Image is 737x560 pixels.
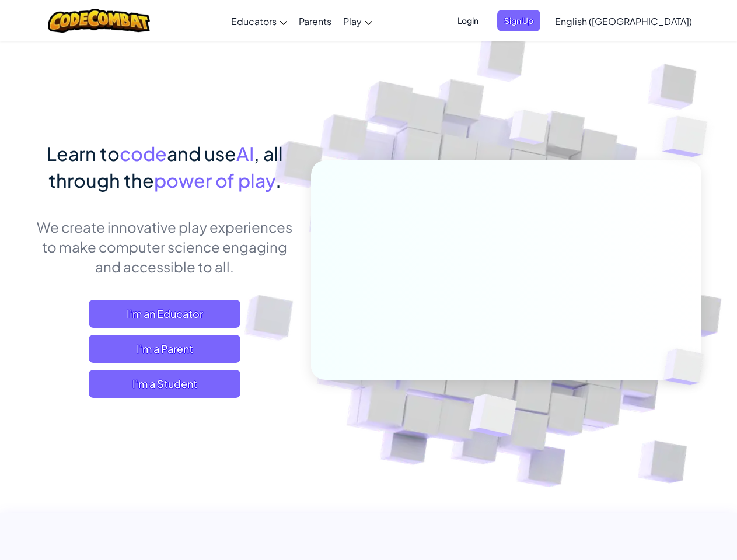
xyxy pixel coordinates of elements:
[555,15,692,27] span: English ([GEOGRAPHIC_DATA])
[89,370,240,398] button: I'm a Student
[225,5,293,37] a: Educators
[167,142,236,165] span: and use
[36,217,294,276] p: We create innovative play experiences to make computer science engaging and accessible to all.
[120,142,167,165] span: code
[236,142,254,165] span: AI
[549,5,698,37] a: English ([GEOGRAPHIC_DATA])
[154,169,275,192] span: power of play
[48,9,150,33] img: CodeCombat logo
[293,5,337,37] a: Parents
[497,10,540,32] button: Sign Up
[644,324,731,409] img: Overlap cubes
[89,300,240,328] a: I'm an Educator
[47,142,120,165] span: Learn to
[440,369,544,466] img: Overlap cubes
[231,15,277,27] span: Educators
[450,10,485,32] button: Login
[487,87,571,174] img: Overlap cubes
[275,169,281,192] span: .
[89,335,240,363] a: I'm a Parent
[337,5,378,37] a: Play
[343,15,362,27] span: Play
